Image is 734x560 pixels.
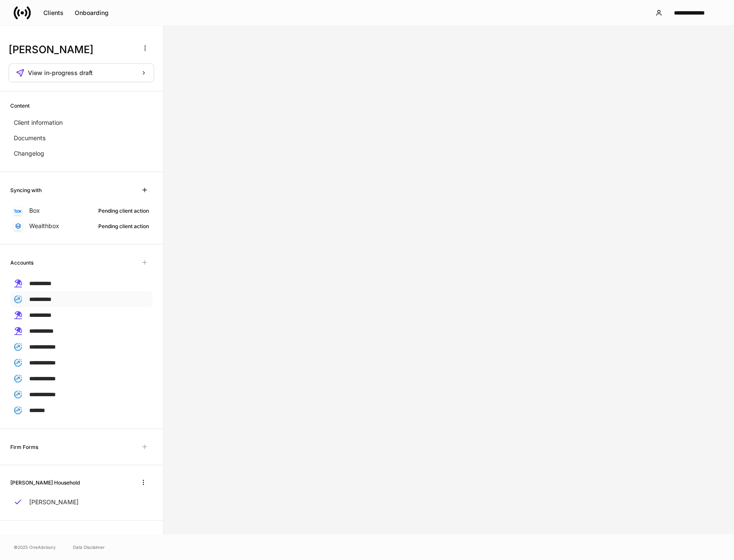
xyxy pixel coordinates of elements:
p: [PERSON_NAME] [29,498,79,506]
span: © 2025 OneAdvisory [14,544,56,551]
a: Client information [10,115,152,130]
span: View in-progress draft [28,70,93,76]
p: Wealthbox [29,222,59,230]
h3: [PERSON_NAME] [9,43,133,57]
a: Documents [10,130,152,146]
h6: Firm Forms [10,443,38,451]
button: View in-progress draft [9,63,154,82]
p: Changelog [14,149,44,158]
h6: [PERSON_NAME] Household [10,479,80,487]
img: oYqM9ojoZLfzCHUefNbBcWHcyDPbQKagtYciMC8pFl3iZXy3dU33Uwy+706y+0q2uJ1ghNQf2OIHrSh50tUd9HaB5oMc62p0G... [15,209,21,213]
a: WealthboxPending client action [10,218,152,234]
div: Pending client action [98,207,149,215]
div: Clients [43,10,64,16]
p: Box [29,206,40,215]
button: Onboarding [69,6,114,20]
h6: Accounts [10,259,33,267]
span: Unavailable with outstanding requests for information [137,439,152,455]
h6: Syncing with [10,186,42,194]
a: Changelog [10,146,152,161]
div: Onboarding [75,10,109,16]
a: BoxPending client action [10,203,152,218]
button: Clients [38,6,69,20]
div: Pending client action [98,222,149,230]
h6: Content [10,102,30,110]
a: [PERSON_NAME] [10,494,152,510]
p: Documents [14,134,45,142]
p: Client information [14,118,63,127]
span: Unavailable with outstanding requests for information [137,255,152,270]
a: Data Disclaimer [73,544,105,551]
